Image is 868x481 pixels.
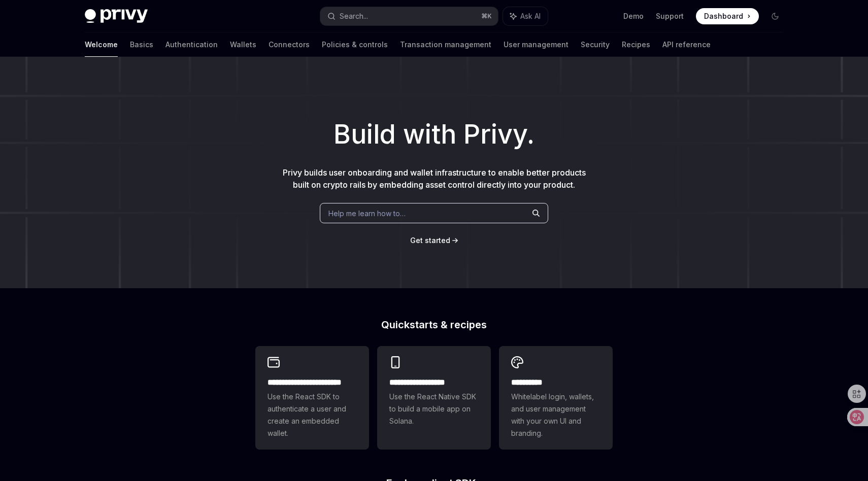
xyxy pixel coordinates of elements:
[499,346,613,450] a: **** *****Whitelabel login, wallets, and user management with your own UI and branding.
[481,12,492,20] span: ⌘ K
[328,208,406,219] span: Help me learn how to…
[255,320,613,330] h2: Quickstarts & recipes
[623,11,644,21] a: Demo
[656,11,684,21] a: Support
[377,346,491,450] a: **** **** **** ***Use the React Native SDK to build a mobile app on Solana.
[230,32,256,57] a: Wallets
[320,7,498,25] button: Search...⌘K
[662,32,711,57] a: API reference
[340,10,368,22] div: Search...
[16,115,852,154] h1: Build with Privy.
[400,32,491,57] a: Transaction management
[165,32,218,57] a: Authentication
[520,11,541,21] span: Ask AI
[130,32,153,57] a: Basics
[410,235,450,246] a: Get started
[283,167,586,190] span: Privy builds user onboarding and wallet infrastructure to enable better products built on crypto ...
[85,9,148,23] img: dark logo
[389,391,479,427] span: Use the React Native SDK to build a mobile app on Solana.
[269,32,310,57] a: Connectors
[767,8,783,24] button: Toggle dark mode
[410,236,450,245] span: Get started
[704,11,743,21] span: Dashboard
[511,391,600,439] span: Whitelabel login, wallets, and user management with your own UI and branding.
[504,32,569,57] a: User management
[696,8,759,24] a: Dashboard
[322,32,388,57] a: Policies & controls
[503,7,548,25] button: Ask AI
[268,391,357,439] span: Use the React SDK to authenticate a user and create an embedded wallet.
[581,32,610,57] a: Security
[85,32,118,57] a: Welcome
[622,32,650,57] a: Recipes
